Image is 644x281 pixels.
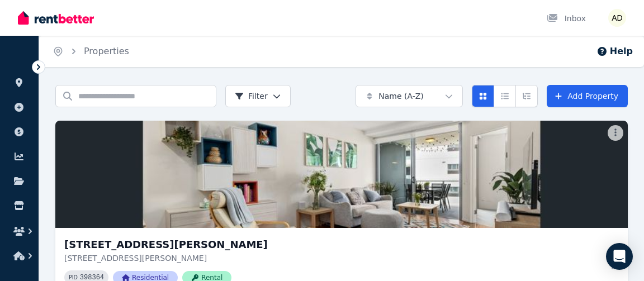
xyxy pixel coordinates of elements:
[596,45,633,58] button: Help
[64,237,603,253] h3: [STREET_ADDRESS][PERSON_NAME]
[494,85,516,107] button: Compact list view
[547,85,628,107] a: Add Property
[64,253,603,264] p: [STREET_ADDRESS][PERSON_NAME]
[378,91,424,102] span: Name (A-Z)
[608,9,626,27] img: Ayushi Dewan
[69,274,78,280] small: PID
[515,85,538,107] button: Expanded list view
[608,125,623,141] button: More options
[55,121,628,228] img: 40904/50 Duncan St, West End
[472,85,494,107] button: Card view
[472,85,538,107] div: View options
[84,46,129,56] a: Properties
[606,243,633,270] div: Open Intercom Messenger
[39,36,143,67] nav: Breadcrumb
[18,9,94,26] img: RentBetter
[235,91,268,102] span: Filter
[356,85,463,107] button: Name (A-Z)
[225,85,291,107] button: Filter
[547,13,586,24] div: Inbox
